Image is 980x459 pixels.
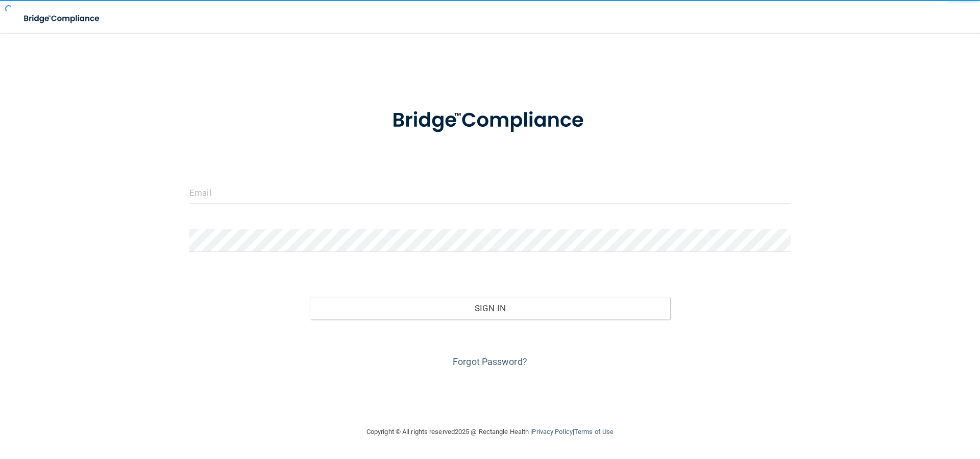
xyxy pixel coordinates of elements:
a: Terms of Use [574,428,614,435]
img: bridge_compliance_login_screen.278c3ca4.svg [371,94,609,147]
img: bridge_compliance_login_screen.278c3ca4.svg [15,8,109,29]
a: Forgot Password? [453,356,527,367]
div: Copyright © All rights reserved 2025 @ Rectangle Health | | [304,416,676,448]
button: Sign In [310,297,671,319]
a: Privacy Policy [532,428,572,435]
input: Email [189,181,791,204]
